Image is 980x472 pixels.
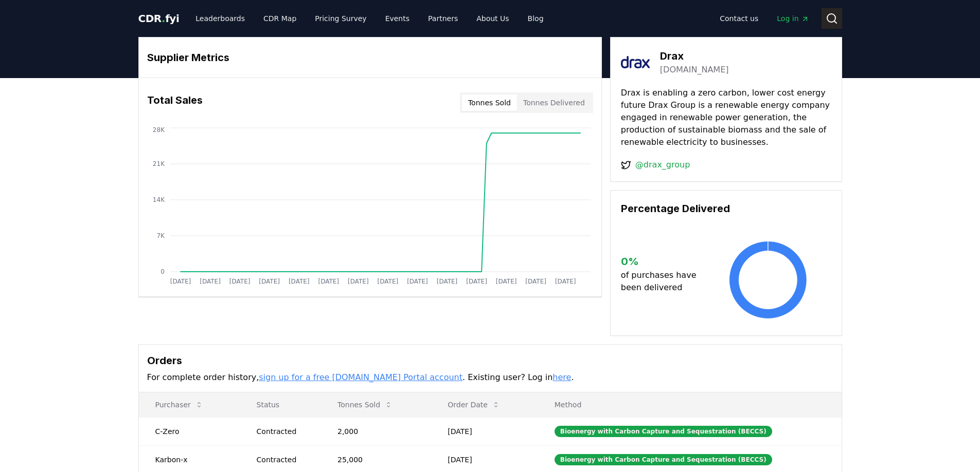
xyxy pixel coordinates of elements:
[307,9,375,28] a: Pricing Survey
[520,9,552,28] a: Blog
[255,9,305,28] a: CDR Map
[187,9,551,28] nav: Main
[200,278,221,285] tspan: [DATE]
[147,92,203,113] h3: Total Sales
[555,454,772,465] div: Bioenergy with Carbon Capture and Sequestration (BECCS)
[187,9,253,28] a: Leaderboards
[660,64,729,76] a: [DOMAIN_NAME]
[468,9,517,28] a: About Us
[152,196,165,203] tspan: 14K
[466,278,487,285] tspan: [DATE]
[377,9,418,28] a: Events
[138,12,180,25] span: CDR fyi
[436,278,457,285] tspan: [DATE]
[147,50,593,65] h3: Supplier Metrics
[621,48,650,77] img: Drax-logo
[229,278,250,285] tspan: [DATE]
[152,126,165,134] tspan: 28K
[635,159,690,171] a: @drax_group
[621,87,831,148] p: Drax is enabling a zero carbon, lower cost energy future Drax Group is a renewable energy company...
[248,400,313,410] p: Status
[711,9,767,28] a: Contact us
[147,394,211,415] button: Purchaser
[546,400,833,410] p: Method
[555,278,576,285] tspan: [DATE]
[407,278,428,285] tspan: [DATE]
[257,426,313,437] div: Contracted
[431,417,538,445] td: [DATE]
[495,278,516,285] tspan: [DATE]
[439,394,508,415] button: Order Date
[348,278,369,285] tspan: [DATE]
[257,455,313,465] div: Contracted
[621,201,831,216] h3: Percentage Delivered
[147,353,833,368] h3: Orders
[161,268,165,275] tspan: 0
[138,11,180,26] a: CDR.fyi
[147,371,833,384] p: For complete order history, . Existing user? Log in .
[711,9,817,28] nav: Main
[152,160,165,167] tspan: 21K
[170,278,191,285] tspan: [DATE]
[517,95,591,111] button: Tonnes Delivered
[162,12,165,25] span: .
[318,278,339,285] tspan: [DATE]
[525,278,546,285] tspan: [DATE]
[769,9,817,28] a: Log in
[621,254,705,269] h3: 0 %
[555,426,772,437] div: Bioenergy with Carbon Capture and Sequestration (BECCS)
[420,9,466,28] a: Partners
[259,278,280,285] tspan: [DATE]
[377,278,398,285] tspan: [DATE]
[621,269,705,294] p: of purchases have been delivered
[660,48,729,64] h3: Drax
[259,372,462,382] a: sign up for a free [DOMAIN_NAME] Portal account
[288,278,309,285] tspan: [DATE]
[321,417,431,445] td: 2,000
[139,417,240,445] td: C-Zero
[156,232,165,239] tspan: 7K
[553,372,571,382] a: here
[462,95,517,111] button: Tonnes Sold
[329,394,401,415] button: Tonnes Sold
[777,13,809,24] span: Log in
